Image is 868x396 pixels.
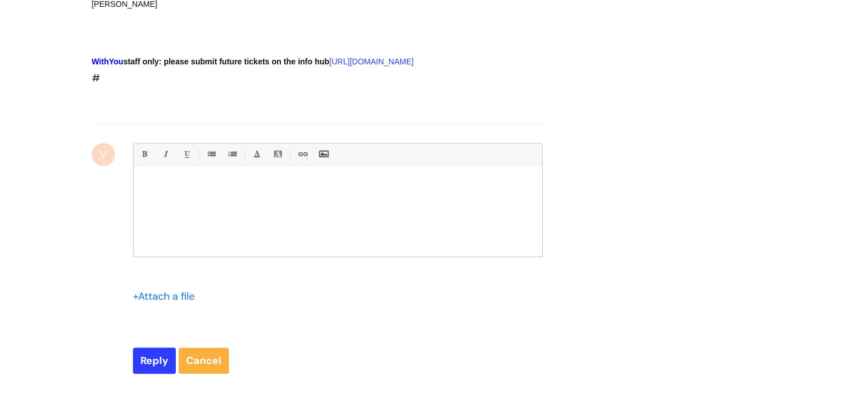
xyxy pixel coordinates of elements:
[92,57,124,66] span: WithYou
[249,147,264,161] a: Font Color
[225,147,239,161] a: 1. Ordered List (Ctrl-Shift-8)
[92,57,330,66] strong: staff only: please submit future tickets on the info hub
[92,143,115,166] div: V
[179,348,229,374] a: Cancel
[158,147,172,161] a: Italic (Ctrl-I)
[329,57,414,66] a: [URL][DOMAIN_NAME]
[316,147,330,161] a: Insert Image...
[271,147,285,161] a: Back Color
[179,147,193,161] a: Underline(Ctrl-U)
[137,147,151,161] a: Bold (Ctrl-B)
[133,348,176,374] input: Reply
[295,147,309,161] a: Link
[204,147,218,161] a: • Unordered List (Ctrl-Shift-7)
[133,287,201,305] div: Attach a file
